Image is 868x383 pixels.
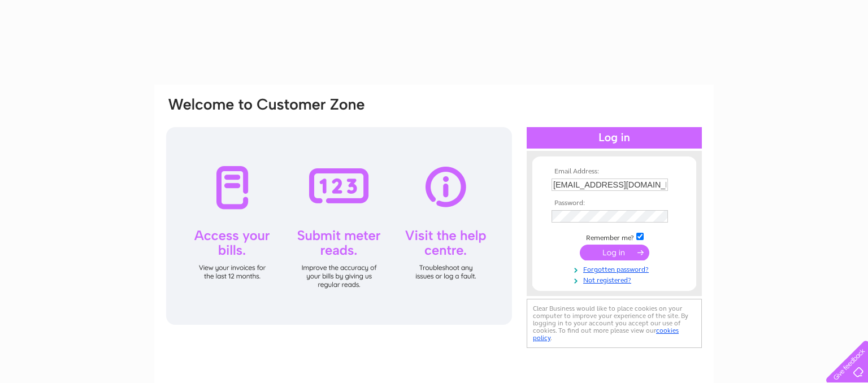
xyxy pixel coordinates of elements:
[549,168,680,176] th: Email Address:
[549,231,680,242] td: Remember me?
[552,263,680,274] a: Forgotten password?
[549,199,680,207] th: Password:
[533,327,679,342] a: cookies policy
[552,274,680,285] a: Not registered?
[527,299,702,348] div: Clear Business would like to place cookies on your computer to improve your experience of the sit...
[580,245,649,260] input: Submit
